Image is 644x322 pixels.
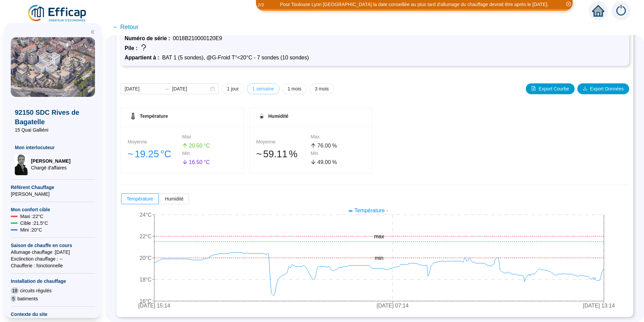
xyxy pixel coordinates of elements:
tspan: 20°C [139,255,152,261]
span: Humidité [268,113,289,119]
span: 49 [317,159,323,165]
span: Mon interlocuteur [15,144,91,151]
div: Min [311,150,365,157]
span: Température [127,196,153,202]
button: 1 semaine [247,83,280,94]
tspan: 24°C [139,212,152,218]
tspan: [DATE] 07:14 [377,303,409,309]
span: Référent Chauffage [11,184,95,191]
span: Cible : 21.5 °C [20,220,48,226]
tspan: max [374,234,384,239]
div: Moyenne [128,138,182,145]
button: 3 mois [310,83,334,94]
span: Contexte du site [11,311,95,318]
span: .50 [195,143,202,149]
span: swap-right [164,86,169,91]
span: arrow-down [311,159,316,165]
span: double-left [90,30,95,34]
span: arrow-down [182,159,188,165]
tspan: [DATE] 13:14 [583,303,615,309]
span: Maxi : 22 °C [20,213,43,220]
span: Température - [354,208,388,213]
span: Température [140,113,168,119]
span: Numéro de série : [125,35,173,41]
span: Humidité [165,196,184,202]
span: Appartient à : [125,55,162,60]
span: to [164,86,169,91]
span: Export Courbe [539,85,569,92]
span: Pile : [125,45,140,51]
span: 0018B210000120E9 [173,35,222,41]
span: 1 semaine [252,85,274,92]
span: ← Retour [112,22,138,32]
tspan: 18°C [139,277,152,283]
span: 15 Quai Galliéni [15,127,91,133]
span: Saison de chauffe en cours [11,242,95,249]
span: 1 jour [227,85,239,92]
span: .11 [274,149,287,159]
span: 19 [135,149,146,159]
tspan: 22°C [139,234,152,239]
span: download [583,86,587,91]
div: Pour Toulouse Lyon [GEOGRAPHIC_DATA] la date conseillée au plus tard d'allumage du chauffage devr... [280,1,549,8]
span: circuits régulés [20,287,52,294]
span: Mini : 20 °C [20,226,42,233]
input: Date de fin [172,85,209,92]
div: Max [311,133,365,140]
span: % [332,158,337,166]
span: home [592,5,604,17]
i: 2 / 3 [258,2,264,7]
span: 1 mois [288,85,301,92]
span: close-circle [566,2,571,6]
span: BAT 1 (5 sondes), @G-Froid T°<20°C - 7 sondes (10 sondes) [162,55,309,60]
tspan: min [375,255,384,261]
span: .50 [195,159,202,165]
span: question [140,44,147,51]
span: .25 [146,149,159,159]
span: 3 mois [315,85,329,92]
span: Exctinction chauffage : -- [11,256,95,262]
span: [PERSON_NAME] [31,158,70,164]
span: Installation de chauffage [11,278,95,285]
div: Min [182,150,237,157]
img: alerts [612,1,631,20]
tspan: [DATE] 15:14 [138,303,170,309]
span: batiments [18,295,38,302]
img: Chargé d'affaires [15,154,28,175]
span: 16 [189,159,195,165]
span: 󠁾~ [128,147,133,161]
span: arrow-up [311,143,316,148]
span: °C [204,158,210,166]
span: 󠁾~ [256,147,262,161]
div: Moyenne [256,138,311,145]
span: °C [204,142,210,150]
span: .00 [323,143,331,149]
span: file-image [531,86,536,91]
span: 5 [11,295,16,302]
input: Date de début [125,85,161,92]
span: Allumage chauffage : [DATE] [11,249,95,256]
span: 20 [189,143,195,149]
span: % [332,142,337,150]
span: .00 [323,159,331,165]
span: 59 [263,149,274,159]
span: Mon confort cible [11,206,95,213]
span: % [289,147,297,161]
button: 1 mois [282,83,307,94]
span: 76 [317,143,323,149]
span: °C [160,147,171,161]
span: 18 [11,287,19,294]
span: Chargé d'affaires [31,164,70,171]
span: [PERSON_NAME] [11,191,95,197]
span: Export Données [590,85,624,92]
button: Export Courbe [526,83,574,94]
button: 1 jour [222,83,244,94]
tspan: 16°C [139,298,152,304]
span: Chaufferie : fonctionnelle [11,262,95,269]
span: arrow-up [182,143,188,148]
div: Max [182,133,237,140]
span: 92150 SDC Rives de Bagatelle [15,108,91,127]
button: Export Données [577,83,629,94]
img: efficap energie logo [27,4,88,23]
